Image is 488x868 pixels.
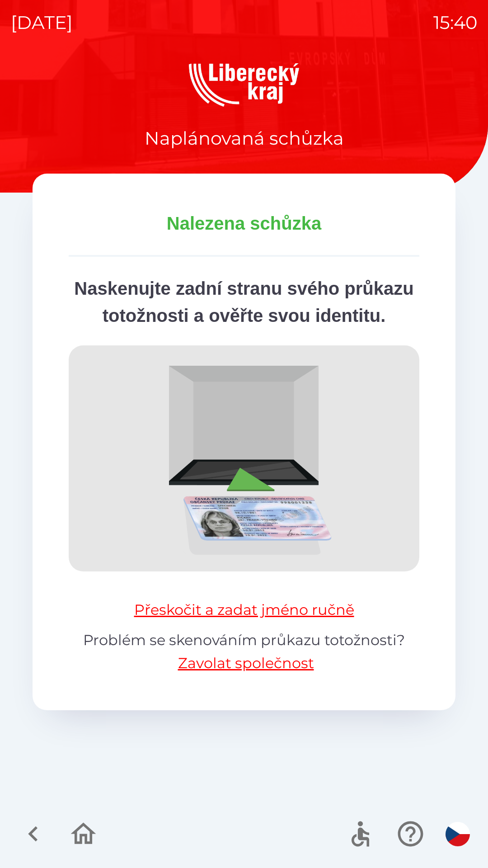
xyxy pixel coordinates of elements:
p: [DATE] [11,9,73,36]
img: Logo [33,63,455,107]
img: cs flag [446,822,470,846]
button: Přeskočit a zadat jméno ručně [131,599,358,621]
button: Zavolat společnost [178,652,314,674]
p: Problém se skenováním průkazu totožnosti? [69,629,419,674]
p: Naplánovaná schůzka [145,125,344,152]
p: Nalezena schůzka [69,210,419,237]
p: Naskenujte zadní stranu svého průkazu totožnosti a ověřte svou identitu. [69,275,419,329]
img: scan-id.png [69,345,419,571]
p: 15:40 [433,9,477,36]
